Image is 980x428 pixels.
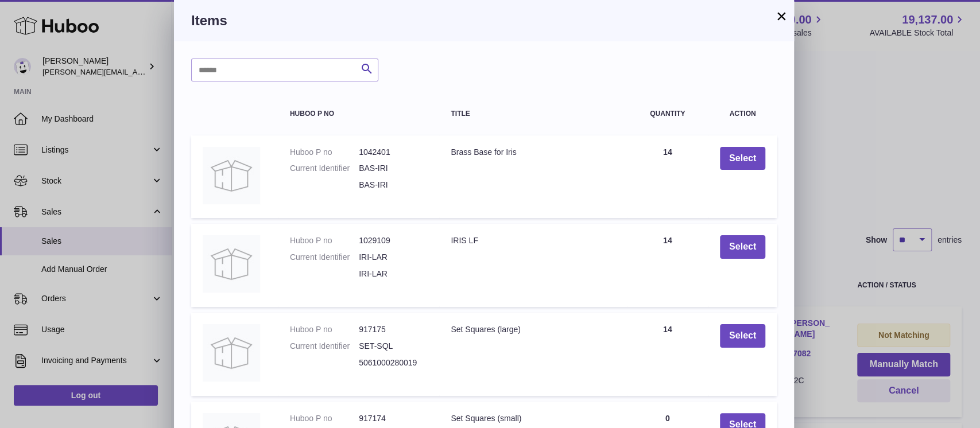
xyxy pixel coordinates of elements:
dt: Huboo P no [290,413,359,424]
button: Select [720,147,765,170]
div: Set Squares (small) [451,413,615,424]
dd: BAS-IRI [359,180,428,190]
div: Set Squares (large) [451,324,615,335]
dt: Huboo P no [290,324,359,335]
dt: Huboo P no [290,147,359,158]
dt: Current Identifier [290,252,359,263]
img: Set Squares (large) [203,324,260,382]
dt: Current Identifier [290,163,359,174]
div: Brass Base for Iris [451,147,615,158]
td: 14 [627,313,708,396]
dd: SET-SQL [359,341,428,352]
button: Select [720,235,765,259]
td: 14 [627,135,708,219]
dd: 1029109 [359,235,428,246]
td: 14 [627,224,708,307]
button: × [774,9,788,23]
dd: 917175 [359,324,428,335]
dd: BAS-IRI [359,163,428,174]
dd: 1042401 [359,147,428,158]
dt: Current Identifier [290,341,359,352]
th: Huboo P no [278,99,440,129]
dt: Huboo P no [290,235,359,246]
dd: 917174 [359,413,428,424]
th: Title [439,99,626,129]
img: Brass Base for Iris [203,147,260,204]
button: Select [720,324,765,348]
th: Action [708,99,777,129]
dd: IRI-LAR [359,252,428,263]
img: IRIS LF [203,235,260,293]
dd: IRI-LAR [359,269,428,279]
h3: Items [191,11,777,30]
div: IRIS LF [451,235,615,246]
dd: 5061000280019 [359,357,428,368]
th: Quantity [627,99,708,129]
